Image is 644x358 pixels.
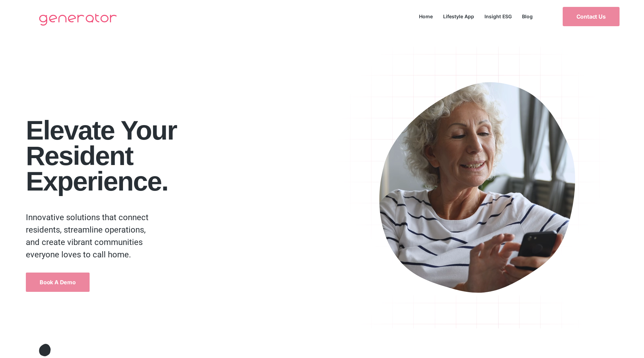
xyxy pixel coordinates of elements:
[26,273,90,292] a: Book a Demo
[26,211,153,261] p: Innovative solutions that connect residents, streamline operations, and create vibrant communitie...
[517,12,538,21] a: Blog
[563,7,620,26] a: Contact Us
[479,12,517,21] a: Insight ESG
[414,12,438,21] a: Home
[576,14,606,19] span: Contact Us
[40,279,76,285] span: Book a Demo
[414,12,538,21] nav: Menu
[438,12,479,21] a: Lifestyle App
[26,117,329,194] h1: Elevate your Resident Experience.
